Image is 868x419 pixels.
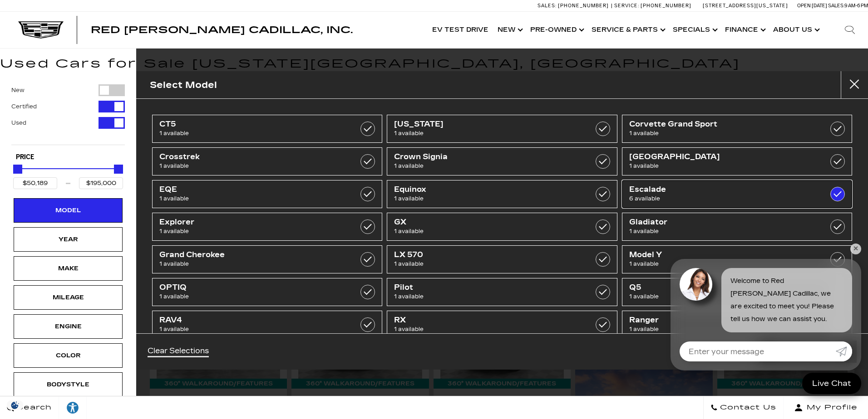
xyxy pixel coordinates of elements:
div: YearYear [14,227,123,252]
a: EV Test Drive [428,12,493,48]
span: 6 available [629,194,813,203]
a: Explore your accessibility options [59,396,87,419]
a: New [493,12,526,48]
label: New [11,86,25,95]
span: Gladiator [629,218,813,227]
span: Service: [614,3,639,9]
div: MakeMake [14,256,123,281]
input: Enter your message [680,341,836,361]
a: Service & Parts [587,12,668,48]
span: 1 available [159,259,343,268]
div: EngineEngine [14,314,123,339]
div: Mileage [45,292,91,302]
a: Cadillac Dark Logo with Cadillac White Text [18,21,64,39]
a: Specials [668,12,720,48]
span: Crosstrek [159,152,343,161]
a: Clear Selections [148,346,209,357]
section: Click to Open Cookie Consent Modal [5,400,25,410]
span: 1 available [394,325,577,334]
span: 9 AM-6 PM [844,3,868,9]
div: Engine [45,322,91,331]
span: Q5 [629,283,813,292]
a: Q51 available [622,278,852,306]
span: 1 available [159,227,343,236]
div: Explore your accessibility options [59,401,86,414]
span: 1 available [394,292,577,301]
a: RX1 available [387,311,617,339]
a: [US_STATE]1 available [387,115,617,143]
div: Maximum Price [114,165,123,174]
a: EQE1 available [152,180,382,208]
div: ColorColor [14,343,123,368]
span: GX [394,218,577,227]
span: Explorer [159,218,343,227]
span: 1 available [629,161,813,171]
a: Model Y1 available [622,245,852,273]
span: 1 available [159,292,343,301]
span: Pilot [394,283,577,292]
div: Price [13,161,123,189]
a: Ranger1 available [622,311,852,339]
div: Minimum Price [13,165,22,174]
span: 1 available [629,259,813,268]
div: Welcome to Red [PERSON_NAME] Cadillac, we are excited to meet you! Please tell us how we can assi... [721,268,852,332]
a: Explorer1 available [152,213,382,241]
a: [STREET_ADDRESS][US_STATE] [703,3,788,9]
span: Grand Cherokee [159,250,343,259]
span: CT5 [159,120,343,129]
a: Contact Us [703,396,784,419]
a: Pilot1 available [387,278,617,306]
a: Red [PERSON_NAME] Cadillac, Inc. [91,25,353,34]
a: RAV41 available [152,311,382,339]
div: MileageMileage [14,285,123,310]
span: [PHONE_NUMBER] [558,3,609,9]
span: 1 available [159,161,343,171]
div: BodystyleBodystyle [14,372,123,397]
span: Search [14,401,52,414]
span: OPTIQ [159,283,343,292]
div: Bodystyle [45,380,91,390]
label: Certified [11,102,37,111]
span: 1 available [629,292,813,301]
a: Crown Signia1 available [387,147,617,175]
input: Maximum [79,177,123,189]
span: 1 available [394,227,577,236]
span: 1 available [159,325,343,334]
a: Service: [PHONE_NUMBER] [611,3,694,8]
span: Model Y [629,250,813,259]
a: LX 5701 available [387,245,617,273]
a: [GEOGRAPHIC_DATA]1 available [622,147,852,175]
h2: Select Model [150,78,217,93]
span: 1 available [394,129,577,138]
img: Opt-Out Icon [5,400,25,410]
span: 1 available [629,227,813,236]
a: Pre-Owned [526,12,587,48]
div: Model [45,205,91,215]
span: 1 available [394,194,577,203]
button: close [841,71,868,98]
a: Corvette Grand Sport1 available [622,115,852,143]
a: Grand Cherokee1 available [152,245,382,273]
span: Sales: [538,3,557,9]
span: 1 available [159,129,343,138]
span: Red [PERSON_NAME] Cadillac, Inc. [91,24,353,35]
span: Live Chat [808,378,856,389]
span: 1 available [629,129,813,138]
a: Sales: [PHONE_NUMBER] [538,3,611,8]
a: Crosstrek1 available [152,147,382,175]
a: Gladiator1 available [622,213,852,241]
span: Contact Us [718,401,776,414]
span: 1 available [629,325,813,334]
div: Filter by Vehicle Type [11,84,125,145]
span: My Profile [803,401,858,414]
span: Escalade [629,185,813,194]
span: Sales: [828,3,844,9]
span: LX 570 [394,250,577,259]
a: GX1 available [387,213,617,241]
a: Equinox1 available [387,180,617,208]
span: Crown Signia [394,152,577,161]
span: [GEOGRAPHIC_DATA] [629,152,813,161]
div: Color [45,351,91,361]
div: ModelModel [14,198,123,223]
span: [PHONE_NUMBER] [641,3,691,9]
